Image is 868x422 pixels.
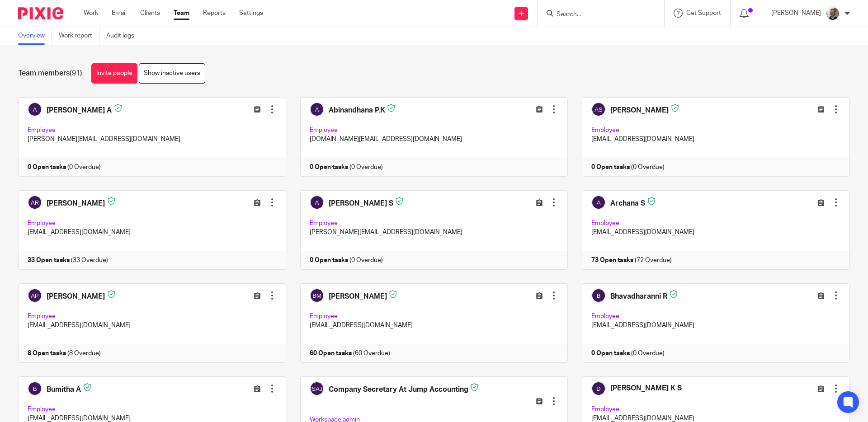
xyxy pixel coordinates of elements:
[106,27,141,45] a: Audit logs
[174,9,189,18] a: Team
[18,27,52,45] a: Overview
[556,11,637,19] input: Search
[771,9,821,18] p: [PERSON_NAME]
[239,9,263,18] a: Settings
[91,63,137,84] a: Invite people
[203,9,226,18] a: Reports
[140,9,160,18] a: Clients
[139,63,205,84] a: Show inactive users
[112,9,127,18] a: Email
[686,10,721,16] span: Get Support
[59,27,99,45] a: Work report
[826,6,840,21] img: Matt%20Circle.png
[18,7,63,19] img: Pixie
[70,70,82,77] span: (91)
[84,9,98,18] a: Work
[18,69,82,78] h1: Team members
